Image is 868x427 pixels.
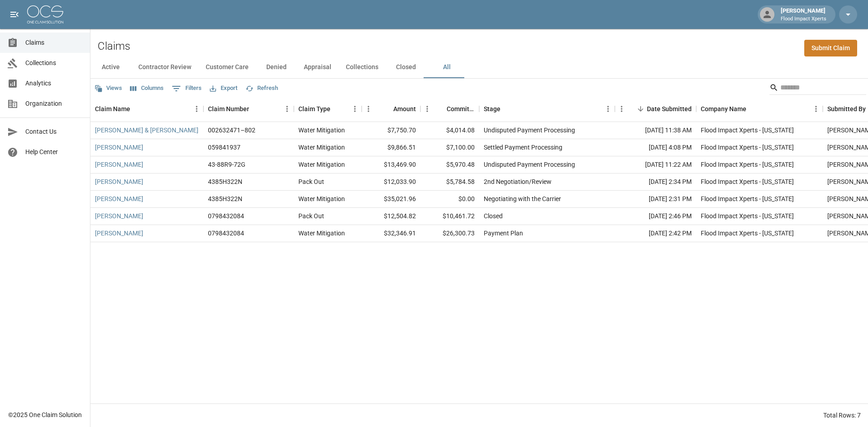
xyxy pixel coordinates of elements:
[696,96,823,122] div: Company Name
[615,208,696,225] div: [DATE] 2:46 PM
[95,96,130,122] div: Claim Name
[294,96,362,122] div: Claim Type
[25,99,83,108] span: Organization
[298,229,345,238] div: Water Mitigation
[280,102,294,116] button: Menu
[701,229,794,238] div: Flood Impact Xperts - Texas
[827,96,866,122] div: Submitted By
[208,211,244,221] div: 0798432084
[484,160,575,169] div: Undisputed Payment Processing
[348,102,362,116] button: Menu
[615,139,696,156] div: [DATE] 4:08 PM
[95,126,198,135] a: [PERSON_NAME] & [PERSON_NAME]
[362,122,420,139] div: $7,750.70
[362,191,420,208] div: $35,021.96
[420,96,479,122] div: Committed Amount
[420,174,479,191] div: $5,784.58
[90,56,868,78] div: dynamic tabs
[25,147,83,157] span: Help Center
[95,177,143,186] a: [PERSON_NAME]
[170,81,204,96] button: Show filters
[386,56,426,78] button: Closed
[615,122,696,139] div: [DATE] 11:38 AM
[426,56,467,78] button: All
[615,191,696,208] div: [DATE] 2:31 PM
[420,225,479,242] div: $26,300.73
[769,80,866,97] div: Search
[809,102,823,116] button: Menu
[701,96,746,122] div: Company Name
[190,102,203,116] button: Menu
[208,229,244,238] div: 0798432084
[95,143,143,152] a: [PERSON_NAME]
[420,208,479,225] div: $10,461.72
[208,194,242,203] div: 4385H322N
[208,81,240,95] button: Export
[362,174,420,191] div: $12,033.90
[777,6,830,23] div: [PERSON_NAME]
[615,102,628,116] button: Menu
[298,160,345,169] div: Water Mitigation
[615,156,696,174] div: [DATE] 11:22 AM
[25,58,83,68] span: Collections
[615,225,696,242] div: [DATE] 2:42 PM
[362,139,420,156] div: $9,866.51
[25,79,83,88] span: Analytics
[25,38,83,47] span: Claims
[5,5,24,23] button: open drawer
[198,56,256,78] button: Customer Care
[362,208,420,225] div: $12,504.82
[203,96,294,122] div: Claim Number
[420,122,479,139] div: $4,014.08
[25,127,83,136] span: Contact Us
[615,174,696,191] div: [DATE] 2:34 PM
[90,56,131,78] button: Active
[92,81,124,95] button: Views
[479,96,615,122] div: Stage
[249,103,262,115] button: Sort
[95,211,143,221] a: [PERSON_NAME]
[27,5,63,23] img: ocs-logo-white-transparent.png
[420,139,479,156] div: $7,100.00
[130,103,143,115] button: Sort
[484,126,575,135] div: Undisputed Payment Processing
[634,103,647,115] button: Sort
[298,96,330,122] div: Claim Type
[208,160,245,169] div: 43-88R9-72G
[701,211,794,221] div: Flood Impact Xperts - Texas
[781,15,826,23] p: Flood Impact Xperts
[393,96,416,122] div: Amount
[362,225,420,242] div: $32,346.91
[362,102,375,116] button: Menu
[823,411,861,420] div: Total Rows: 7
[95,229,143,238] a: [PERSON_NAME]
[298,194,345,203] div: Water Mitigation
[208,126,255,135] div: 002632471–802
[362,156,420,174] div: $13,469.90
[381,103,393,115] button: Sort
[131,56,198,78] button: Contractor Review
[701,126,794,135] div: Flood Impact Xperts - Texas
[298,177,324,186] div: Pack Out
[484,211,503,221] div: Closed
[95,160,143,169] a: [PERSON_NAME]
[208,177,242,186] div: 4385H322N
[98,40,130,53] h2: Claims
[420,102,434,116] button: Menu
[128,81,166,95] button: Select columns
[701,194,794,203] div: Flood Impact Xperts - Texas
[701,177,794,186] div: Flood Impact Xperts - Texas
[615,96,696,122] div: Date Submitted
[601,102,615,116] button: Menu
[500,103,513,115] button: Sort
[298,143,345,152] div: Water Mitigation
[484,143,562,152] div: Settled Payment Processing
[243,81,280,95] button: Refresh
[8,410,82,419] div: © 2025 One Claim Solution
[208,96,249,122] div: Claim Number
[484,229,523,238] div: Payment Plan
[298,211,324,221] div: Pack Out
[434,103,447,115] button: Sort
[746,103,759,115] button: Sort
[362,96,420,122] div: Amount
